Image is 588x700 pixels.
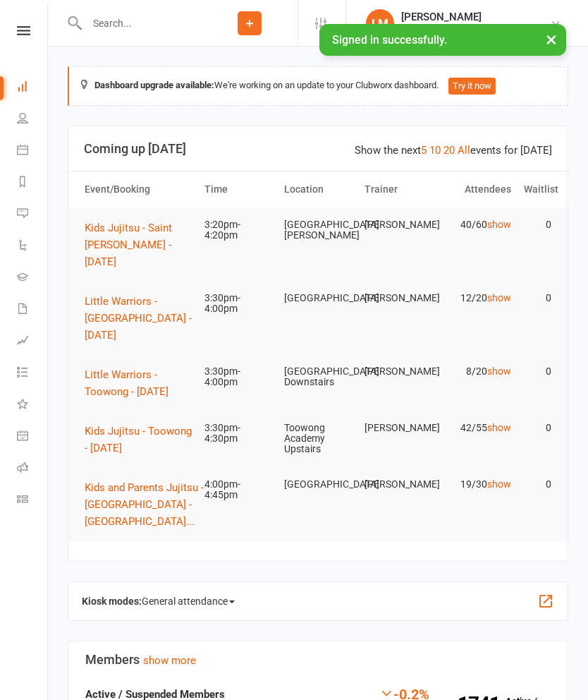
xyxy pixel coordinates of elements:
[358,171,438,207] th: Trainer
[17,485,49,517] a: Class kiosk mode
[17,453,49,485] a: Roll call kiosk mode
[438,355,517,388] td: 8/20
[82,596,142,607] strong: Kiosk modes:
[85,368,169,398] span: Little Warriors - Toowong - [DATE]
[82,13,202,33] input: Search...
[517,282,558,315] td: 0
[278,355,357,399] td: [GEOGRAPHIC_DATA] Downstairs
[487,478,511,490] a: show
[487,366,511,377] a: show
[421,144,427,157] a: 5
[517,411,558,445] td: 0
[458,144,470,157] a: All
[85,653,551,667] h3: Members
[17,390,49,421] a: What's New
[438,171,517,207] th: Attendees
[17,167,49,199] a: Reports
[198,411,278,456] td: 3:30pm-4:30pm
[487,219,511,230] a: show
[443,144,455,157] a: 20
[17,135,49,167] a: Calendar
[278,208,357,253] td: [GEOGRAPHIC_DATA][PERSON_NAME]
[84,142,552,156] h3: Coming up [DATE]
[358,468,438,501] td: [PERSON_NAME]
[85,423,192,457] button: Kids Jujitsu - Toowong - [DATE]
[198,468,278,512] td: 4:00pm-4:45pm
[517,171,558,207] th: Waitlist
[278,411,357,466] td: Toowong Academy Upstairs
[198,282,278,326] td: 3:30pm-4:00pm
[539,24,564,54] button: ×
[448,78,496,95] button: Try it now
[68,66,568,106] div: We're working on an update to your Clubworx dashboard.
[438,208,517,241] td: 40/60
[358,282,438,315] td: [PERSON_NAME]
[517,468,558,501] td: 0
[517,208,558,241] td: 0
[17,104,49,135] a: People
[17,326,49,358] a: Assessments
[78,171,198,207] th: Event/Booking
[401,23,550,36] div: Martial Arts [GEOGRAPHIC_DATA]
[94,80,214,90] strong: Dashboard upgrade available:
[358,411,438,445] td: [PERSON_NAME]
[517,355,558,388] td: 0
[438,468,517,501] td: 19/30
[278,282,357,315] td: [GEOGRAPHIC_DATA]
[366,9,394,37] div: LM
[278,468,357,501] td: [GEOGRAPHIC_DATA]
[355,142,552,159] div: Show the next events for [DATE]
[17,421,49,453] a: General attendance kiosk mode
[142,590,235,612] span: General attendance
[438,411,517,445] td: 42/55
[278,171,357,207] th: Location
[85,219,192,270] button: Kids Jujitsu - Saint [PERSON_NAME] - [DATE]
[17,72,49,104] a: Dashboard
[438,282,517,315] td: 12/20
[198,171,278,207] th: Time
[85,479,204,530] button: Kids and Parents Jujitsu - [GEOGRAPHIC_DATA] - [GEOGRAPHIC_DATA]...
[85,293,196,344] button: Little Warriors - [GEOGRAPHIC_DATA] - [DATE]
[85,481,204,528] span: Kids and Parents Jujitsu - [GEOGRAPHIC_DATA] - [GEOGRAPHIC_DATA]...
[85,366,192,400] button: Little Warriors - Toowong - [DATE]
[85,222,172,268] span: Kids Jujitsu - Saint [PERSON_NAME] - [DATE]
[487,422,511,433] a: show
[198,208,278,253] td: 3:20pm-4:20pm
[85,295,192,342] span: Little Warriors - [GEOGRAPHIC_DATA] - [DATE]
[198,355,278,399] td: 3:30pm-4:00pm
[143,654,196,667] a: show more
[358,208,438,241] td: [PERSON_NAME]
[332,33,447,47] span: Signed in successfully.
[429,144,441,157] a: 10
[358,355,438,388] td: [PERSON_NAME]
[487,292,511,303] a: show
[401,11,550,23] div: [PERSON_NAME]
[85,425,192,454] span: Kids Jujitsu - Toowong - [DATE]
